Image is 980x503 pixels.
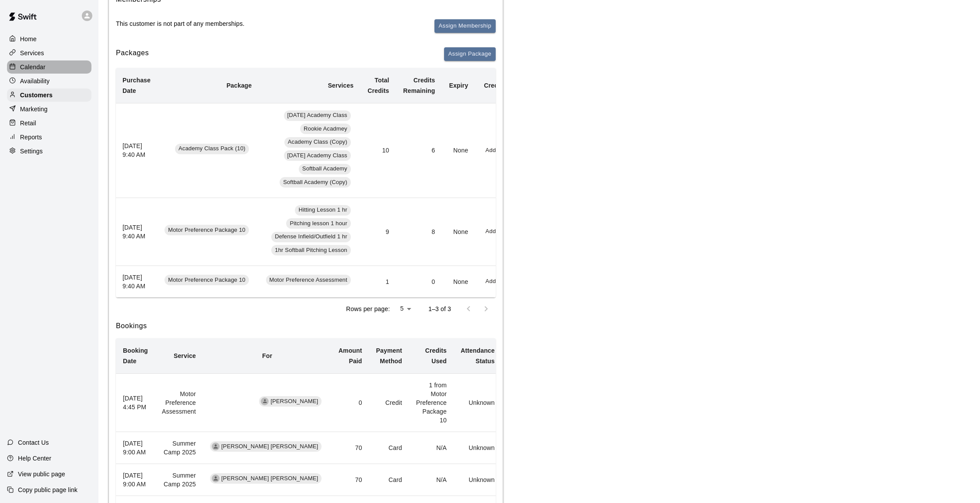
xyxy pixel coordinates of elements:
[360,266,396,298] td: 1
[409,432,454,464] td: N/A
[116,374,155,432] th: [DATE] 4:45 PM
[425,347,447,365] b: Credits Used
[428,305,451,313] p: 1–3 of 3
[164,227,252,234] a: Motor Preference Package 10
[155,464,203,496] td: Summer Camp 2025
[174,352,196,359] b: Service
[227,82,252,89] b: Package
[369,464,409,496] td: Card
[164,276,249,284] span: Motor Preference Package 10
[482,275,500,288] button: Add
[115,68,533,298] table: simple table
[7,89,91,102] a: Customers
[7,103,91,116] a: Marketing
[271,233,351,241] span: Defense Infield/Outfield 1 hr
[7,117,91,130] a: Retail
[18,454,51,463] p: Help Center
[482,144,500,157] button: Add
[454,464,502,496] td: Unknown
[212,475,220,482] div: Jackson Perdigon
[286,220,350,228] span: Pitching lesson 1 hour
[7,46,91,60] a: Services
[434,19,496,33] button: Assign Membership
[115,198,157,266] th: [DATE] 9:40 AM
[461,347,495,365] b: Attendance Status
[20,105,48,113] p: Marketing
[116,19,245,28] p: This customer is not part of any memberships.
[346,305,390,313] p: Rows per page:
[339,347,362,365] b: Amount Paid
[155,432,203,464] td: Summer Camp 2025
[442,198,475,266] td: None
[409,464,454,496] td: N/A
[20,77,50,85] p: Availability
[18,438,49,447] p: Contact Us
[155,374,203,432] td: Motor Preference Assessment
[7,131,91,144] a: Reports
[20,133,42,142] p: Reports
[284,111,351,120] span: [DATE] Academy Class
[116,432,155,464] th: [DATE] 9:00 AM
[300,125,351,133] span: Rookie Acadmey
[115,103,157,198] th: [DATE] 9:40 AM
[360,103,396,198] td: 10
[212,443,220,450] div: Jackson Perdigon
[175,146,252,153] a: Academy Class Pack (10)
[396,266,442,298] td: 0
[376,347,402,365] b: Payment Method
[403,77,435,94] b: Credits Remaining
[284,152,351,160] span: [DATE] Academy Class
[396,103,442,198] td: 6
[328,82,353,89] b: Services
[218,443,322,451] span: [PERSON_NAME] [PERSON_NAME]
[369,374,409,432] td: Credit
[332,464,369,496] td: 70
[20,119,36,128] p: Retail
[20,63,45,71] p: Calendar
[7,60,91,74] a: Calendar
[218,475,322,483] span: [PERSON_NAME] [PERSON_NAME]
[20,35,37,43] p: Home
[396,198,442,266] td: 8
[332,432,369,464] td: 70
[20,91,52,99] p: Customers
[20,147,43,156] p: Settings
[442,266,475,298] td: None
[7,74,91,88] a: Availability
[18,470,65,478] p: View public page
[266,276,351,284] span: Motor Preference Assessment
[280,178,351,187] span: Softball Academy (Copy)
[116,320,496,332] h6: Bookings
[442,103,475,198] td: None
[409,374,454,432] td: 1 from Motor Preference Package 10
[116,464,155,496] th: [DATE] 9:00 AM
[261,397,269,405] div: Brittany G. Perdigon
[123,347,148,365] b: Booking Date
[449,82,468,89] b: Expiry
[393,302,414,315] div: 5
[482,225,500,238] button: Add
[444,47,496,61] button: Assign Package
[284,138,351,146] span: Academy Class (Copy)
[484,82,526,89] b: Credit Actions
[7,145,91,158] a: Settings
[7,32,91,46] a: Home
[18,485,77,494] p: Copy public page link
[299,165,351,173] span: Softball Academy
[367,77,389,94] b: Total Credits
[115,266,157,298] th: [DATE] 9:40 AM
[454,432,502,464] td: Unknown
[267,397,322,406] span: [PERSON_NAME]
[164,277,252,284] a: Motor Preference Package 10
[454,374,502,432] td: Unknown
[295,206,350,214] span: Hitting Lesson 1 hr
